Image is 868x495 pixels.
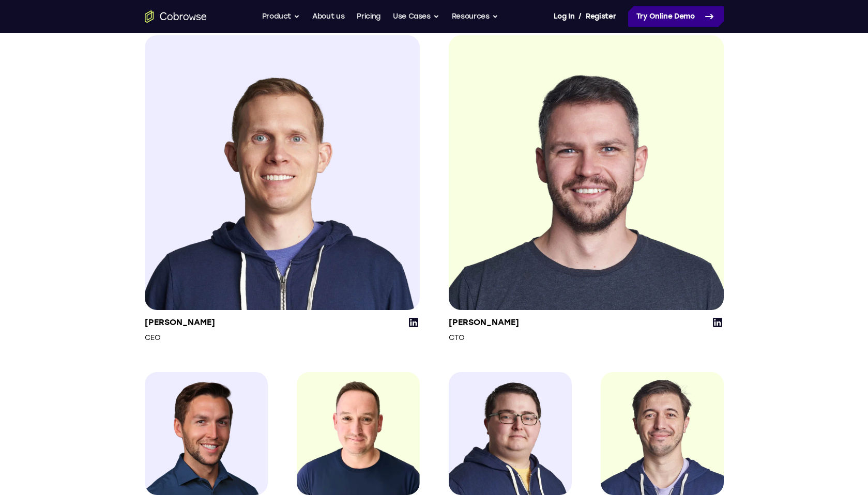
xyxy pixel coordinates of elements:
[145,35,420,310] img: John Snyder, CEO
[145,333,215,343] p: CEO
[393,6,439,27] button: Use Cases
[312,6,344,27] a: About us
[145,372,268,495] img: Zac Scalzi, Director of Sales
[578,10,582,23] span: /
[586,6,616,27] a: Register
[449,316,519,329] p: [PERSON_NAME]
[262,6,300,27] button: Product
[145,316,215,329] p: [PERSON_NAME]
[452,6,498,27] button: Resources
[449,372,572,495] img: Ste Prescott, Lead Solutions Engineer
[601,372,724,495] img: João Acabado, Lead Solutions Engineer
[628,6,724,27] a: Try Online Demo
[357,6,380,27] a: Pricing
[449,35,724,310] img: Andy Pritchard, CTO
[449,333,519,343] p: CTO
[554,6,574,27] a: Log In
[297,370,420,495] img: Huw Edwards, Director of Customer Success
[145,10,207,23] a: Go to the home page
